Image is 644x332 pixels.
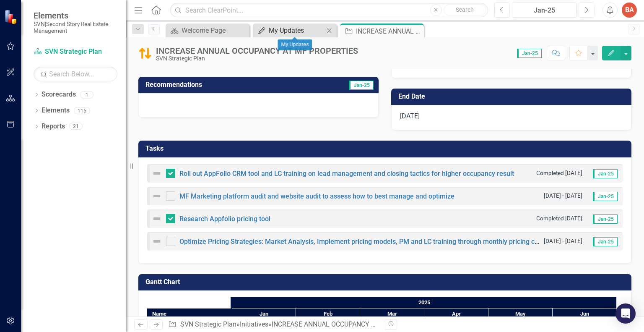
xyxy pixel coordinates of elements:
div: Open Intercom Messenger [615,303,636,324]
img: Not Defined [152,236,162,246]
a: My Updates [255,25,324,36]
input: Search ClearPoint... [170,3,488,18]
div: Feb [296,308,360,319]
a: SVN Strategic Plan [34,47,117,57]
a: MF Marketing platform audit and website audit to assess how to best manage and optimize [179,192,454,200]
div: Apr [424,308,488,319]
div: Name [147,308,231,319]
span: Search [456,6,474,13]
a: Scorecards [42,90,76,99]
div: May [488,308,553,319]
img: Caution [138,47,152,60]
div: SVN Strategic Plan [156,55,358,62]
div: » » [168,320,379,329]
span: Jan-25 [593,169,618,178]
span: Jan-25 [593,214,618,224]
h3: Recommendations [145,81,303,89]
div: 2025 [232,297,617,308]
h3: End Date [398,93,627,100]
span: Jan-25 [349,81,374,90]
span: [DATE] [400,112,420,120]
a: SVN Strategic Plan [180,320,236,328]
div: INCREASE ANNUAL OCCUPANCY AT MF PROPERTIES [356,26,422,37]
div: 21 [69,123,83,130]
button: BA [622,3,637,18]
img: Not Defined [152,214,162,224]
img: Not Defined [152,168,162,178]
span: Jan-25 [593,192,618,201]
button: Jan-25 [512,3,576,18]
button: Search [444,4,486,16]
div: Jan [232,308,296,319]
img: ClearPoint Strategy [4,10,19,24]
span: Jan-25 [517,49,542,58]
a: Reports [42,122,65,131]
small: Completed [DATE] [536,169,582,177]
div: INCREASE ANNUAL OCCUPANCY AT MF PROPERTIES [272,320,431,328]
div: Mar [360,308,424,319]
h3: Gantt Chart [145,278,627,286]
div: My Updates [269,25,324,36]
div: Welcome Page [182,25,247,36]
span: Jan-25 [593,237,618,246]
div: INCREASE ANNUAL OCCUPANCY AT MF PROPERTIES [156,46,358,55]
a: Research Appfolio pricing tool [179,215,270,223]
a: Roll out AppFolio CRM tool and LC training on lead management and closing tactics for higher occu... [179,170,514,178]
span: Elements [34,10,117,21]
small: Completed [DATE] [536,214,582,222]
small: SVN|Second Story Real Estate Management [34,21,117,34]
input: Search Below... [34,67,117,81]
h3: Tasks [145,145,627,152]
a: Elements [42,106,70,115]
div: My Updates [278,39,312,50]
div: 1 [80,91,93,98]
small: [DATE] - [DATE] [544,192,582,200]
div: Jan-25 [515,5,574,16]
a: Optimize Pricing Strategies: Market Analysis, Implement pricing models, PM and LC training throug... [179,238,547,246]
a: Initiatives [240,320,268,328]
div: 115 [74,107,90,114]
small: [DATE] - [DATE] [544,237,582,245]
a: Welcome Page [168,25,247,36]
img: Not Defined [152,191,162,201]
div: Jun [553,308,617,319]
